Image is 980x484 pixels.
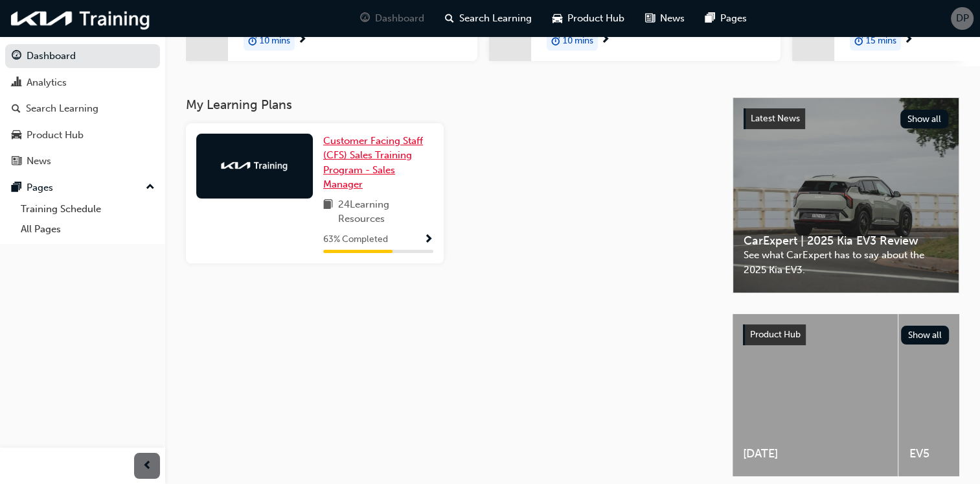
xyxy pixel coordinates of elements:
[350,5,435,32] a: guage-iconDashboard
[297,34,307,46] span: next-icon
[459,11,532,26] span: Search Learning
[424,232,433,248] button: Show Progress
[743,324,949,345] a: Product HubShow all
[12,51,21,62] span: guage-icon
[27,180,53,195] div: Pages
[900,110,949,128] button: Show all
[901,326,950,345] button: Show all
[12,130,21,141] span: car-icon
[751,113,800,124] span: Latest News
[16,199,160,219] a: Training Schedule
[744,234,948,248] span: CarExpert | 2025 Kia EV3 Review
[553,10,562,27] span: car-icon
[5,176,160,200] button: Pages
[142,458,152,474] span: prev-icon
[6,5,155,32] img: kia-training
[445,10,454,27] span: search-icon
[695,5,757,32] a: pages-iconPages
[733,97,959,293] a: Latest NewsShow allCarExpert | 2025 Kia EV3 ReviewSee what CarExpert has to say about the 2025 Ki...
[551,33,560,50] span: duration-icon
[146,179,155,196] span: up-icon
[12,77,21,89] span: chart-icon
[600,34,610,46] span: next-icon
[733,314,898,476] a: [DATE]
[26,101,98,116] div: Search Learning
[951,7,974,30] button: DP
[720,11,747,26] span: Pages
[27,154,51,169] div: News
[12,182,21,194] span: pages-icon
[744,108,948,129] a: Latest NewsShow all
[5,123,160,147] a: Product Hub
[635,5,695,32] a: news-iconNews
[744,248,948,277] span: See what CarExpert has to say about the 2025 Kia EV3.
[435,5,542,32] a: search-iconSearch Learning
[542,5,635,32] a: car-iconProduct Hub
[743,446,887,461] span: [DATE]
[5,44,160,68] a: Dashboard
[16,219,160,239] a: All Pages
[323,232,388,247] span: 63 % Completed
[186,97,712,112] h3: My Learning Plans
[260,34,290,49] span: 10 mins
[904,34,913,46] span: next-icon
[323,197,333,226] span: book-icon
[5,71,160,95] a: Analytics
[12,156,21,167] span: news-icon
[5,149,160,173] a: News
[248,33,257,50] span: duration-icon
[866,34,896,49] span: 15 mins
[567,11,624,26] span: Product Hub
[219,159,290,172] img: kia-training
[705,10,715,27] span: pages-icon
[5,97,160,121] a: Search Learning
[563,34,593,49] span: 10 mins
[323,135,423,191] span: Customer Facing Staff (CFS) Sales Training Program - Sales Manager
[27,75,67,90] div: Analytics
[660,11,685,26] span: News
[750,329,801,340] span: Product Hub
[12,103,21,115] span: search-icon
[323,134,433,192] a: Customer Facing Staff (CFS) Sales Training Program - Sales Manager
[956,11,969,26] span: DP
[375,11,424,26] span: Dashboard
[5,42,160,176] button: DashboardAnalyticsSearch LearningProduct HubNews
[854,33,863,50] span: duration-icon
[424,234,433,246] span: Show Progress
[27,128,84,143] div: Product Hub
[338,197,433,226] span: 24 Learning Resources
[360,10,370,27] span: guage-icon
[645,10,655,27] span: news-icon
